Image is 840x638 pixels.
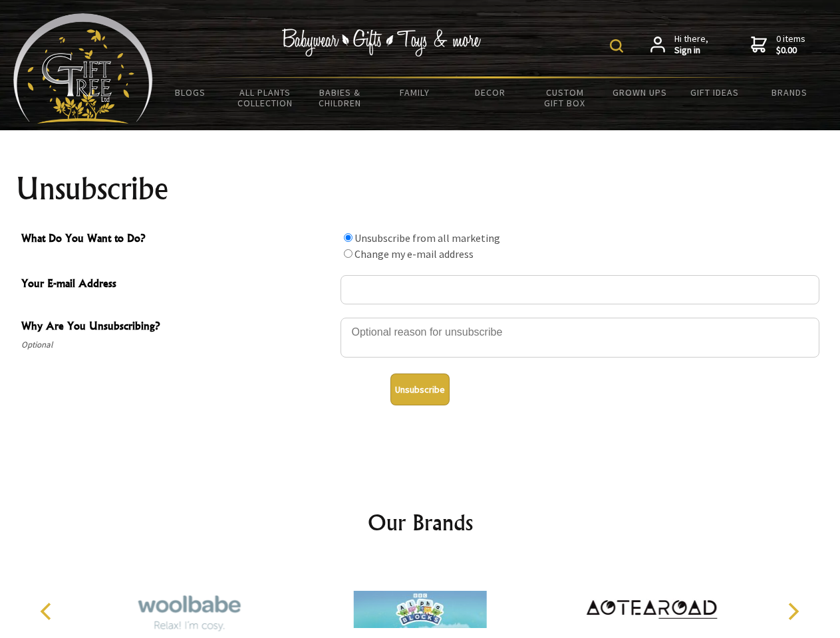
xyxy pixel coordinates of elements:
[378,78,453,106] a: Family
[674,45,708,56] strong: Sign in
[776,33,805,56] span: 0 items
[602,78,677,106] a: Grown Ups
[452,78,527,106] a: Decor
[21,318,334,337] span: Why Are You Unsubscribing?
[344,233,352,242] input: What Do You Want to Do?
[153,78,228,106] a: BLOGS
[674,33,708,56] span: Hi there,
[21,337,334,353] span: Optional
[354,231,500,245] label: Unsubscribe from all marketing
[778,597,807,626] button: Next
[21,230,334,249] span: What Do You Want to Do?
[282,29,482,56] img: Babywear - Gifts - Toys & more
[776,45,805,56] strong: $0.00
[33,597,63,626] button: Previous
[677,78,752,106] a: Gift Ideas
[16,173,825,205] h1: Unsubscribe
[610,39,623,53] img: product search
[390,373,450,405] button: Unsubscribe
[650,33,708,56] a: Hi there,Sign in
[228,78,303,117] a: All Plants Collection
[344,249,352,258] input: What Do You Want to Do?
[27,506,814,538] h2: Our Brands
[341,275,819,304] input: Your E-mail Address
[303,78,378,117] a: Babies & Children
[21,275,334,294] span: Your E-mail Address
[752,78,827,106] a: Brands
[751,33,805,56] a: 0 items$0.00
[13,13,153,124] img: Babyware - Gifts - Toys and more...
[341,318,819,358] textarea: Why Are You Unsubscribing?
[527,78,603,117] a: Custom Gift Box
[354,247,474,261] label: Change my e-mail address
